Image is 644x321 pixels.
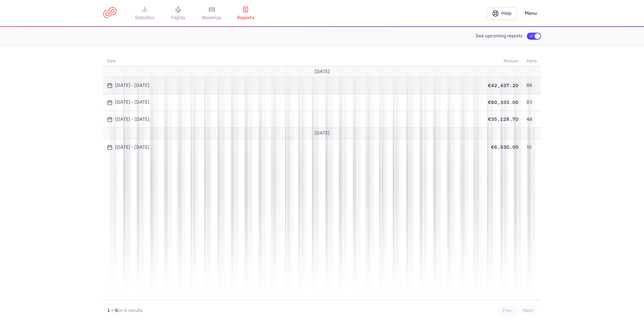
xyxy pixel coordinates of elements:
[229,6,262,21] a: reports
[128,6,161,21] a: statistics
[237,15,254,21] span: reports
[161,6,195,21] a: flights
[103,56,484,66] th: date
[315,69,330,74] span: [DATE]
[115,83,150,88] time: [DATE] - [DATE]
[521,7,541,20] button: Menu
[171,15,185,21] span: flights
[115,145,150,150] time: [DATE] - [DATE]
[488,100,518,105] span: €60,333.00
[115,117,150,122] time: [DATE] - [DATE]
[135,15,155,21] span: statistics
[519,306,537,316] button: Next
[522,56,541,66] th: items
[498,306,516,316] button: Prev.
[115,100,150,105] time: [DATE] - [DATE]
[195,6,229,21] a: bookings
[522,139,541,156] td: 10
[202,15,222,21] span: bookings
[118,308,143,313] span: on 6 results
[522,77,541,94] td: 86
[486,7,517,20] a: Help
[491,144,518,150] span: €6,530.00
[522,94,541,111] td: 83
[522,111,541,128] td: 48
[501,11,511,16] span: Help
[107,308,118,313] strong: 1 – 6
[488,83,518,88] span: €42,437.20
[488,116,518,122] span: €35,129.70
[315,131,330,136] span: [DATE]
[484,56,522,66] th: amount
[103,7,117,20] a: CitizenPlane red outlined logo
[476,33,523,39] span: See upcoming reports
